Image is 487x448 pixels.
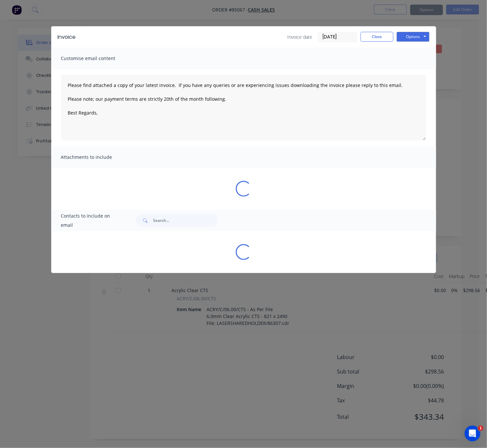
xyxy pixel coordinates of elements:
[288,33,313,40] span: Invoice date
[61,75,426,140] textarea: Please find attached a copy of your latest invoice. If you have any queries or are experiencing i...
[465,426,480,441] iframe: Intercom live chat
[361,32,393,42] button: Close
[58,33,76,41] div: Invoice
[153,214,218,227] input: Search...
[478,426,483,431] span: 1
[61,54,133,63] span: Customise email content
[397,32,430,42] button: Options
[61,153,133,162] span: Attachments to include
[61,211,120,230] span: Contacts to include on email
